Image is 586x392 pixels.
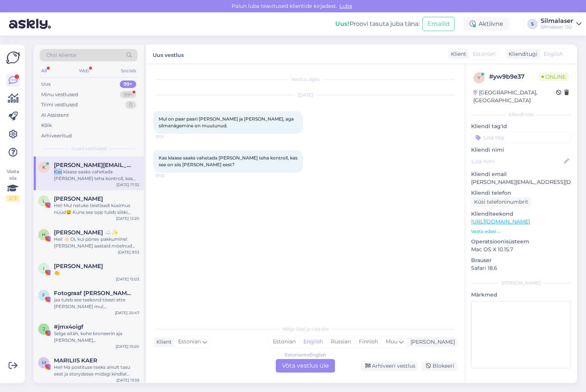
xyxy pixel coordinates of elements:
[159,116,295,128] span: Mul on paar paari [PERSON_NAME] ja [PERSON_NAME], aga silmanägemine on muutunud.
[527,19,538,29] div: S
[471,132,571,143] input: Lisa tag
[178,338,201,346] span: Estonian
[54,168,139,182] div: Kas klaase saaks vahetada [PERSON_NAME] teha kontroll, kas see on siis [PERSON_NAME] eest?
[269,336,299,347] div: Estonian
[54,297,139,310] div: jaa tuleb see teekond tõesti ette [PERSON_NAME] mul [PERSON_NAME] -1 noh viimati pigem aga nii mõ...
[471,280,571,286] div: [PERSON_NAME]
[116,344,139,349] div: [DATE] 15:00
[6,195,19,202] div: 2 / 3
[153,326,457,332] div: Valige keel ja vastake
[327,336,355,347] div: Russian
[54,323,83,330] span: #jmx4oigf
[471,122,571,130] p: Kliendi tag'id
[153,92,457,98] div: [DATE]
[54,290,132,297] span: Fotograaf Maigi
[464,17,509,31] div: Aktiivne
[118,249,139,255] div: [DATE] 9:53
[116,276,139,282] div: [DATE] 15:03
[471,238,571,246] p: Operatsioonisüsteem
[54,364,139,377] div: Hei! Ma postituse teeks ainult tasu eest ja storydesse midagi kindlat lubada ei saa. [PERSON_NAME...
[54,162,132,168] span: krisli_@hotmail.com
[54,357,97,364] span: MARILIIS KAER
[541,18,582,30] a: SilmalaserSilmalaser OÜ
[386,338,397,345] span: Muu
[54,236,139,249] div: Hei! 👋🏻 Oi, kui põnev pakkumine! [PERSON_NAME] aastaid mõelnud [PERSON_NAME], et ühel päeval ka l...
[408,338,455,346] div: [PERSON_NAME]
[41,101,78,109] div: Tiimi vestlused
[471,170,571,178] p: Kliendi email
[120,80,136,88] div: 99+
[361,361,418,371] div: Arhiveeri vestlus
[471,178,571,186] p: [PERSON_NAME][EMAIL_ADDRESS][DOMAIN_NAME]
[471,228,571,235] p: Vaata edasi ...
[42,360,46,365] span: M
[42,292,45,298] span: F
[54,229,119,236] span: helen ☁️✨
[54,263,103,270] span: Inger V
[544,50,563,58] span: English
[541,24,573,30] div: Silmalaser OÜ
[43,326,45,332] span: j
[77,66,91,76] div: Web
[471,157,562,165] input: Lisa nimi
[471,146,571,154] p: Kliendi nimi
[41,122,52,129] div: Kõik
[541,18,573,24] div: Silmalaser
[471,210,571,218] p: Klienditeekond
[471,111,571,118] div: Kliendi info
[54,330,139,344] div: Selge aitäh, kohe broneerin aja [PERSON_NAME] broneerimissüsteemis. Ja näeme varsti teie kliiniku...
[422,17,455,31] button: Emailid
[471,218,530,225] a: [URL][DOMAIN_NAME]
[41,80,51,88] div: Uus
[489,72,538,81] div: # yw9b9e37
[448,50,466,58] div: Klient
[471,291,571,299] p: Märkmed
[116,182,139,188] div: [DATE] 17:32
[43,198,45,204] span: L
[473,50,495,58] span: Estonian
[471,256,571,264] p: Brauser
[153,49,184,59] label: Uus vestlus
[54,270,139,276] div: 👏
[538,73,569,81] span: Online
[471,246,571,253] p: Mac OS X 10.15.7
[471,197,531,207] div: Küsi telefoninumbrit
[125,101,136,109] div: 0
[471,189,571,197] p: Kliendi telefon
[54,202,139,216] div: Hei! Mul natuke teistlaadi küsimus nüüd😅 Kuna see opp tuleb siiski koostööna, siis kas on mingi v...
[285,352,326,358] div: Estonian to English
[41,91,78,98] div: Minu vestlused
[355,336,382,347] div: Finnish
[41,112,69,119] div: AI Assistent
[153,76,457,83] div: Vestlus algas
[42,164,46,170] span: k
[335,19,419,28] div: Proovi tasuta juba täna:
[156,134,184,140] span: 17:31
[153,338,172,346] div: Klient
[54,195,103,202] span: Lisabet Loigu
[119,66,138,76] div: Socials
[159,155,299,167] span: Kas klaase saaks vahetada [PERSON_NAME] teha kontroll, kas see on siis [PERSON_NAME] eest?
[337,3,354,9] span: Luba
[116,216,139,221] div: [DATE] 12:20
[42,232,46,237] span: h
[6,51,20,65] img: Askly Logo
[421,361,457,371] div: Blokeeri
[6,168,19,202] div: Vaata siia
[40,66,48,76] div: All
[473,89,556,104] div: [GEOGRAPHIC_DATA], [GEOGRAPHIC_DATA]
[471,264,571,272] p: Safari 18.6
[156,173,184,179] span: 17:32
[276,359,335,373] div: Võta vestlus üle
[46,51,76,59] span: Otsi kliente
[41,132,72,140] div: Arhiveeritud
[299,336,327,347] div: English
[43,265,45,271] span: I
[116,377,139,383] div: [DATE] 13:59
[506,50,537,58] div: Klienditugi
[71,145,106,152] span: Uued vestlused
[335,20,350,27] b: Uus!
[477,75,480,80] span: y
[120,91,136,98] div: 99+
[115,310,139,316] div: [DATE] 20:47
